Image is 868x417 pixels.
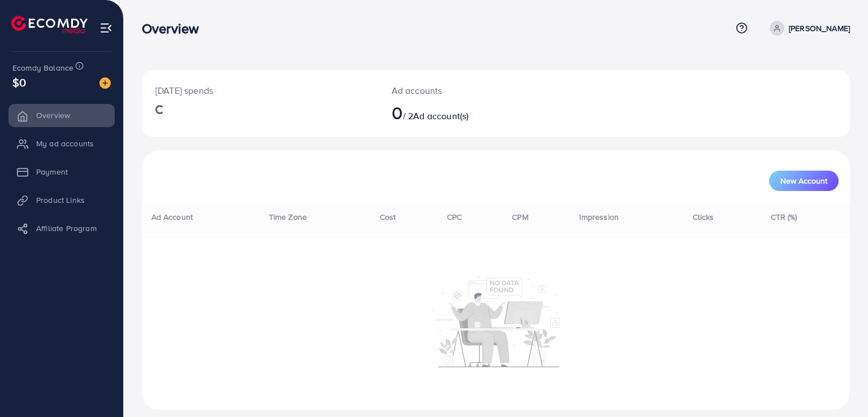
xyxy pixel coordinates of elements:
[99,21,112,34] img: menu
[413,110,468,122] span: Ad account(s)
[392,84,541,97] p: Ad accounts
[789,21,850,35] p: [PERSON_NAME]
[11,16,88,33] img: logo
[142,20,208,37] h3: Overview
[392,99,403,125] span: 0
[392,102,541,123] h2: / 2
[765,21,850,36] a: [PERSON_NAME]
[155,84,364,97] p: [DATE] spends
[769,171,839,191] button: New Account
[12,74,26,90] span: $0
[780,177,827,185] span: New Account
[12,62,73,73] span: Ecomdy Balance
[99,77,111,89] img: image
